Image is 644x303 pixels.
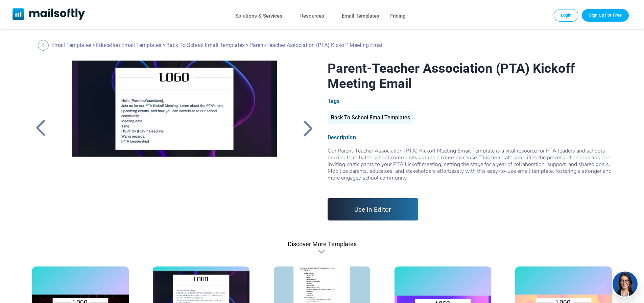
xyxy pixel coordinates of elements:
[318,248,326,255] div: Discover More Templates
[328,198,419,220] a: Use in Editor
[582,9,629,21] a: Trial
[300,119,317,137] a: Back
[235,11,282,21] a: Solutions & Services
[328,98,612,104] div: Tags
[288,240,357,248] div: Discover More Templates
[328,117,413,120] a: Back To School Email Templates
[300,11,324,21] a: Resources
[96,42,161,48] a: Education Email Templates
[389,11,406,21] a: Pricing
[328,61,612,91] h1: Parent-Teacher Association (PTA) Kickoff Meeting Email
[328,147,612,188] div: Our Parent-Teacher Association (PTA) Kickoff Meeting Email Template is a vital resource for PTA l...
[328,134,612,141] div: Description
[328,111,413,124] div: Back To School Email Templates
[61,61,288,230] a: Parent-Teacher Association (PTA) Kickoff Meeting Email
[13,8,85,21] a: Mailsoftly
[554,9,579,21] a: Login
[342,11,379,21] a: Email Templates
[166,42,245,48] a: Back To School Email Templates
[51,42,91,48] a: Email Templates
[38,40,50,51] a: Back
[32,119,49,137] a: Back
